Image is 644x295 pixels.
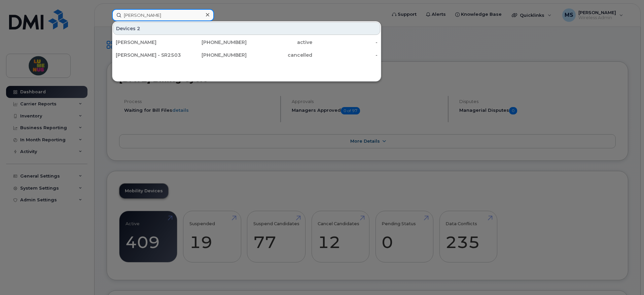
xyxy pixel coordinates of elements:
a: [PERSON_NAME] - SR2503-0070 Off-boarding Request[PHONE_NUMBER]cancelled- [113,49,380,61]
div: - [312,52,378,58]
a: [PERSON_NAME][PHONE_NUMBER]active- [113,36,380,48]
div: - [312,39,378,46]
div: [PERSON_NAME] - SR2503-0070 Off-boarding Request [116,52,181,58]
div: active [247,39,312,46]
div: [PERSON_NAME] [116,39,181,46]
div: cancelled [247,52,312,58]
div: [PHONE_NUMBER] [181,52,247,58]
div: [PHONE_NUMBER] [181,39,247,46]
div: Devices [113,22,380,35]
span: 2 [137,25,140,32]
